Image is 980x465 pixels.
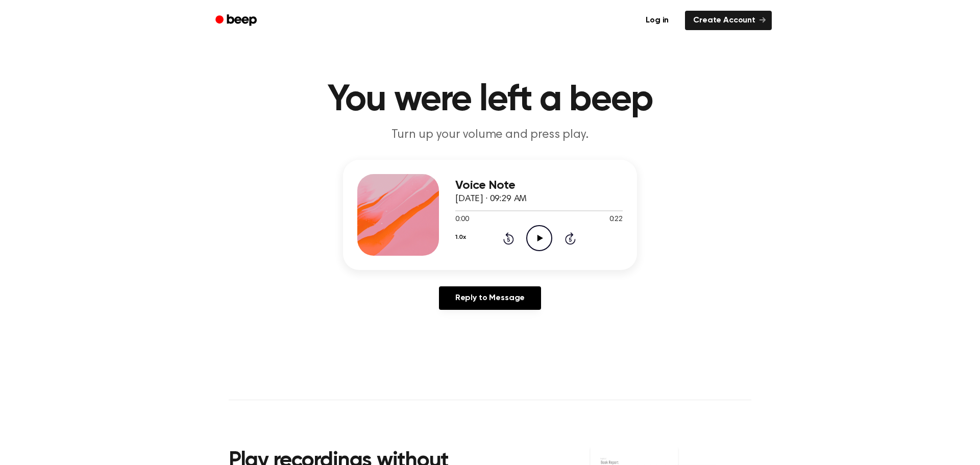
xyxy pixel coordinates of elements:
span: [DATE] · 09:29 AM [455,194,527,204]
h1: You were left a beep [229,82,751,118]
a: Create Account [685,11,772,30]
a: Beep [208,11,266,31]
h3: Voice Note [455,179,623,192]
p: Turn up your volume and press play. [294,127,686,143]
button: 1.0x [455,229,465,246]
a: Reply to Message [439,286,541,310]
span: 0:00 [455,214,469,225]
a: Log in [635,9,679,32]
span: 0:22 [609,214,623,225]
